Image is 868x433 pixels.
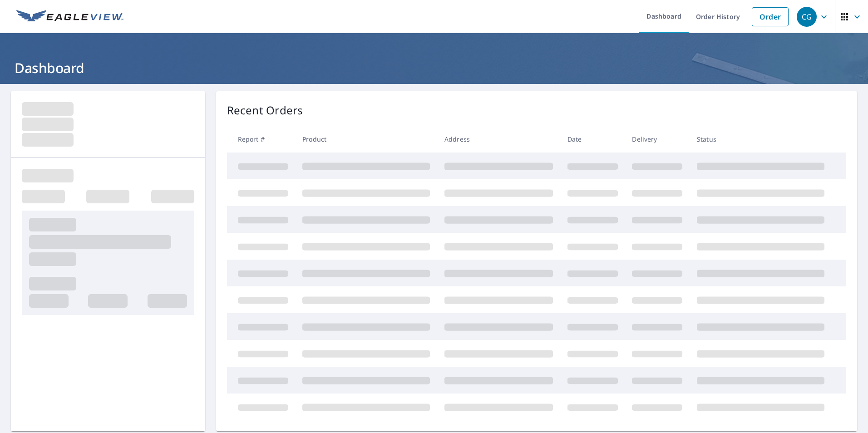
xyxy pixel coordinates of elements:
a: Order [752,7,789,26]
th: Address [437,126,560,153]
th: Date [560,126,625,153]
th: Report # [227,126,296,153]
div: CG [797,7,817,27]
p: Recent Orders [227,102,303,118]
th: Product [295,126,437,153]
th: Status [690,126,832,153]
img: EV Logo [16,10,123,24]
th: Delivery [625,126,690,153]
h1: Dashboard [11,59,857,77]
